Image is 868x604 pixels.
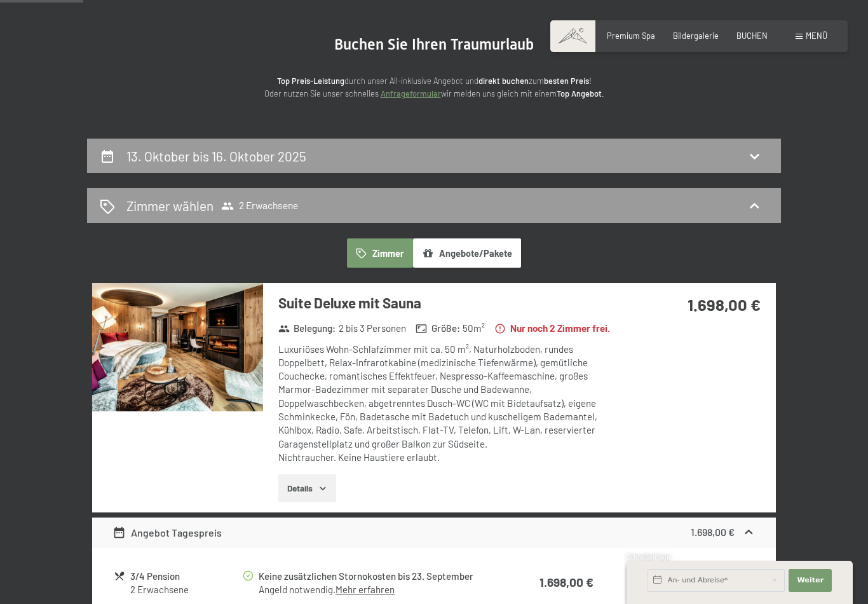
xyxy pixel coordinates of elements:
strong: 1.698,00 € [688,294,761,314]
span: 2 bis 3 Personen [339,322,406,335]
img: mss_renderimg.php [92,283,263,411]
span: Einwilligung Marketing* [311,332,416,345]
button: Angebote/Pakete [413,238,521,268]
button: Weiter [789,569,832,592]
p: durch unser All-inklusive Angebot und zum ! Oder nutzen Sie unser schnelles wir melden uns gleich... [180,74,688,100]
strong: direkt buchen [478,76,529,86]
div: Luxuriöses Wohn-Schlafzimmer mit ca. 50 m², Naturholzboden, rundes Doppelbett, Relax-Infrarotkabi... [278,343,622,465]
strong: Top Angebot. [557,88,604,99]
button: Details [278,474,336,502]
span: Buchen Sie Ihren Traumurlaub [334,36,534,53]
h2: 13. Oktober bis 16. Oktober 2025 [126,148,306,164]
div: Angebot Tagespreis [112,525,222,540]
button: Zimmer [347,238,413,268]
a: Bildergalerie [673,31,719,41]
span: 2 Erwachsene [221,200,298,212]
strong: Nur noch 2 Zimmer frei. [494,322,610,335]
div: Angeld notwendig. [259,583,497,596]
span: 50 m² [463,322,485,335]
strong: 1.698,00 € [539,575,593,589]
span: Schnellanfrage [627,553,670,561]
span: Menü [806,31,827,41]
a: Premium Spa [607,31,655,41]
div: 3/4 Pension [130,569,241,584]
h3: Suite Deluxe mit Sauna [278,293,622,313]
strong: Top Preis-Leistung [277,76,344,86]
strong: Größe : [416,322,460,335]
div: Keine zusätzlichen Stornokosten bis 23. September [259,569,497,584]
strong: Belegung : [278,322,336,335]
a: Anfrageformular [381,88,441,99]
div: Angebot Tagespreis1.698,00 € [92,518,776,548]
span: Weiter [797,575,824,586]
strong: 1.698,00 € [691,526,735,538]
div: 2 Erwachsene [130,583,241,596]
strong: besten Preis [544,76,589,86]
span: 1 [625,579,628,587]
a: Mehr erfahren [336,584,395,595]
a: BUCHEN [736,31,768,41]
h2: Zimmer wählen [126,196,214,215]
